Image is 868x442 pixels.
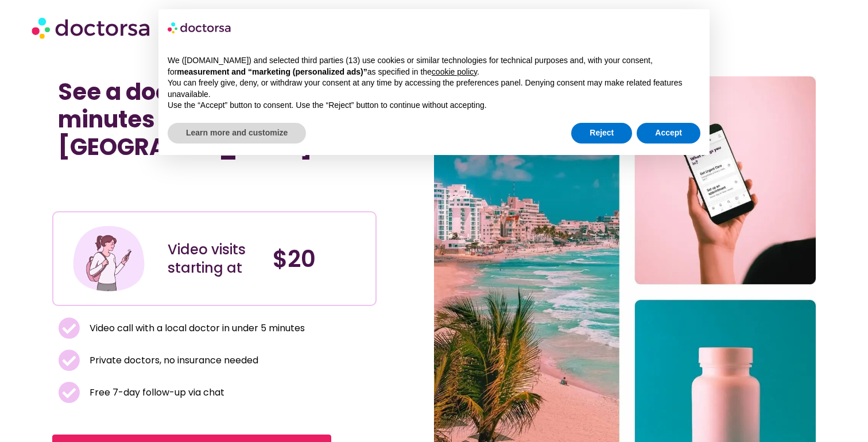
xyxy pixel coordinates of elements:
[168,77,700,100] p: You can freely give, deny, or withdraw your consent at any time by accessing the preferences pane...
[58,186,371,200] iframe: Customer reviews powered by Trustpilot
[168,123,306,144] button: Learn more and customize
[168,100,700,111] p: Use the “Accept” button to consent. Use the “Reject” button to continue without accepting.
[58,78,371,161] h1: See a doctor online in minutes in [GEOGRAPHIC_DATA]
[432,67,477,76] a: cookie policy
[87,385,224,401] span: Free 7-day follow-up via chat
[87,352,258,369] span: Private doctors, no insurance needed
[71,221,146,296] img: Illustration depicting a young woman in a casual outfit, engaged with her smartphone. She has a p...
[637,123,700,144] button: Accept
[87,320,305,336] span: Video call with a local doctor in under 5 minutes
[273,245,367,273] h4: $20
[571,123,632,144] button: Reject
[168,18,232,37] img: logo
[177,67,367,76] strong: measurement and “marketing (personalized ads)”
[168,241,262,277] div: Video visits starting at
[58,172,230,186] iframe: Customer reviews powered by Trustpilot
[168,55,700,77] p: We ([DOMAIN_NAME]) and selected third parties (13) use cookies or similar technologies for techni...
